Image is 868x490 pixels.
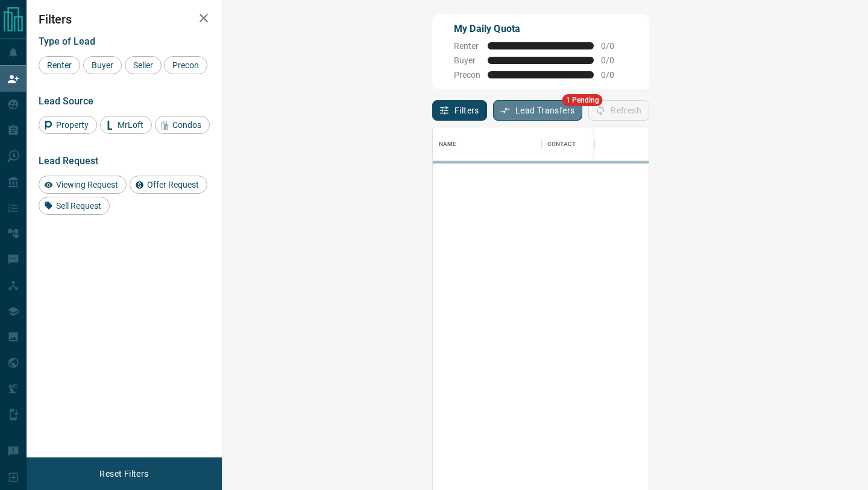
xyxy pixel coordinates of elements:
[562,94,603,106] span: 1 Pending
[39,116,97,134] div: Property
[100,116,152,134] div: MrLoft
[39,176,127,194] div: Viewing Request
[432,100,487,121] button: Filters
[113,120,148,130] span: MrLoft
[129,60,157,70] span: Seller
[601,41,627,51] span: 0 / 0
[39,56,80,74] div: Renter
[454,41,480,51] span: Renter
[87,60,118,70] span: Buyer
[52,180,122,189] span: Viewing Request
[601,70,627,80] span: 0 / 0
[143,180,203,189] span: Offer Request
[454,56,480,65] span: Buyer
[168,60,203,70] span: Precon
[439,127,457,161] div: Name
[92,463,156,484] button: Reset Filters
[547,127,576,161] div: Contact
[39,12,210,27] h2: Filters
[155,116,210,134] div: Condos
[39,36,95,47] span: Type of Lead
[493,100,583,121] button: Lead Transfers
[164,56,207,74] div: Precon
[125,56,162,74] div: Seller
[130,176,207,194] div: Offer Request
[52,120,93,130] span: Property
[43,60,76,70] span: Renter
[601,56,627,65] span: 0 / 0
[541,127,638,161] div: Contact
[39,95,93,107] span: Lead Source
[454,70,480,80] span: Precon
[168,120,206,130] span: Condos
[454,22,627,36] p: My Daily Quota
[39,155,98,167] span: Lead Request
[83,56,122,74] div: Buyer
[39,197,110,215] div: Sell Request
[433,127,541,161] div: Name
[52,201,105,211] span: Sell Request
